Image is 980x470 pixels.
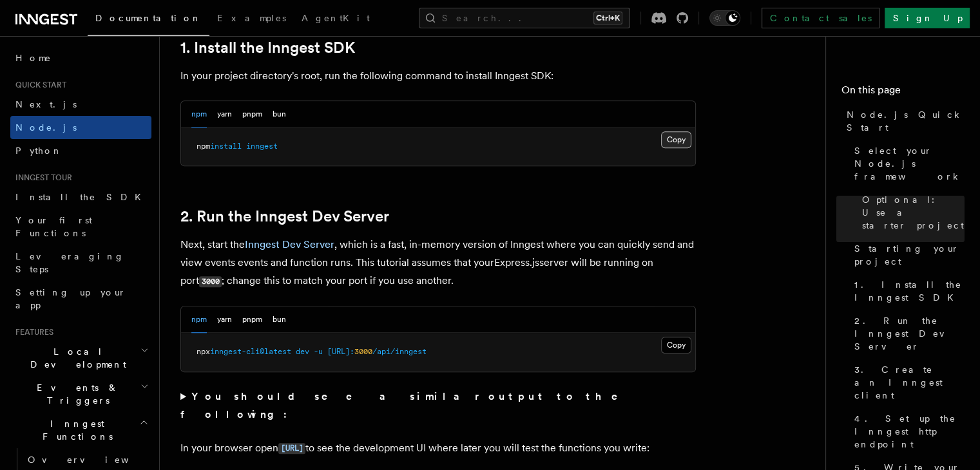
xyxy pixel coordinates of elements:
span: 3000 [354,347,372,356]
span: Quick start [10,80,66,90]
span: 3. Create an Inngest client [854,363,965,402]
span: inngest-cli@latest [210,347,291,356]
a: Next.js [10,93,151,116]
code: 3000 [199,276,222,287]
span: Local Development [10,345,140,371]
span: Inngest Functions [10,417,139,443]
a: 1. Install the Inngest SDK [180,39,355,57]
kbd: Ctrl+K [593,12,622,24]
button: npm [191,101,207,127]
a: Select your Node.js framework [849,139,965,188]
span: inngest [246,142,278,151]
span: npx [197,347,210,356]
a: Documentation [88,4,209,36]
span: Documentation [95,13,202,23]
span: Overview [28,455,160,465]
a: Starting your project [849,237,965,273]
span: Home [15,52,52,64]
span: Next.js [15,99,77,109]
a: Your first Functions [10,209,151,245]
span: Node.js Quick Start [847,108,965,134]
button: Search...Ctrl+K [419,8,630,28]
button: bun [273,101,286,127]
button: bun [273,306,286,333]
h4: On this page [841,82,965,103]
a: AgentKit [294,4,378,35]
a: Optional: Use a starter project [857,188,965,237]
a: Leveraging Steps [10,245,151,281]
button: yarn [217,306,232,333]
a: Install the SDK [10,185,151,209]
a: Setting up your app [10,281,151,317]
button: npm [191,306,207,333]
a: Sign Up [885,8,970,28]
span: Select your Node.js framework [854,144,965,183]
summary: You should see a similar output to the following: [180,388,696,424]
button: pnpm [242,306,262,333]
a: Contact sales [762,8,879,28]
span: Node.js [15,122,77,133]
span: /api/inngest [372,347,427,356]
a: 4. Set up the Inngest http endpoint [849,407,965,456]
span: Setting up your app [15,287,126,310]
a: 1. Install the Inngest SDK [849,273,965,309]
button: Toggle dark mode [709,10,740,26]
span: AgentKit [302,13,370,23]
button: yarn [217,101,232,127]
button: Inngest Functions [10,412,151,448]
button: Copy [661,131,691,148]
span: 1. Install the Inngest SDK [854,278,965,304]
span: Python [15,146,62,156]
span: Leveraging Steps [15,251,124,274]
strong: You should see a similar output to the following: [180,390,636,420]
span: install [210,142,242,151]
span: Optional: Use a starter project [862,193,965,232]
span: Features [10,327,53,337]
span: -u [314,347,323,356]
p: In your browser open to see the development UI where later you will test the functions you write: [180,439,696,458]
span: Starting your project [854,242,965,268]
span: dev [296,347,309,356]
span: Events & Triggers [10,381,140,407]
span: [URL]: [327,347,354,356]
code: [URL] [278,443,305,454]
a: [URL] [278,442,305,454]
span: npm [197,142,210,151]
button: Copy [661,337,691,353]
a: Inngest Dev Server [245,238,334,250]
span: 4. Set up the Inngest http endpoint [854,412,965,451]
span: Your first Functions [15,215,92,238]
button: Local Development [10,340,151,376]
p: In your project directory's root, run the following command to install Inngest SDK: [180,67,696,85]
a: Node.js [10,116,151,139]
a: 3. Create an Inngest client [849,358,965,407]
a: Examples [209,4,294,35]
a: 2. Run the Inngest Dev Server [849,309,965,358]
a: Python [10,139,151,162]
span: Examples [217,13,286,23]
a: Home [10,46,151,70]
span: 2. Run the Inngest Dev Server [854,314,965,353]
button: pnpm [242,101,262,127]
a: Node.js Quick Start [841,103,965,139]
a: 2. Run the Inngest Dev Server [180,207,389,225]
p: Next, start the , which is a fast, in-memory version of Inngest where you can quickly send and vi... [180,236,696,290]
span: Install the SDK [15,192,149,202]
button: Events & Triggers [10,376,151,412]
span: Inngest tour [10,173,72,183]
